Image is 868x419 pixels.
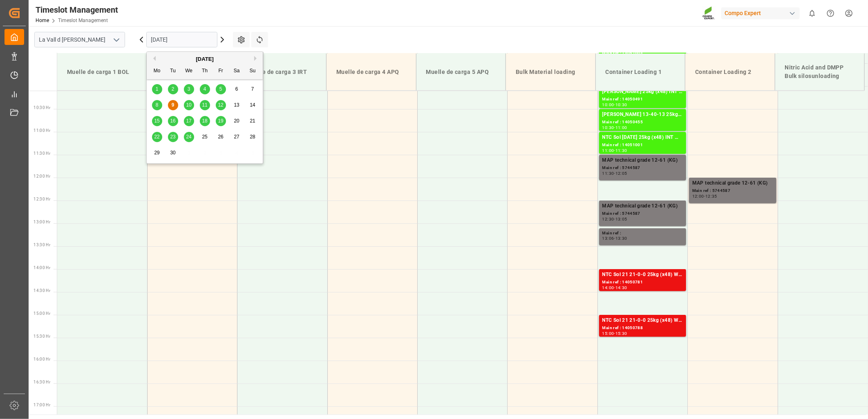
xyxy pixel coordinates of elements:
div: Choose Wednesday, September 10th, 2025 [184,100,194,110]
div: Choose Wednesday, September 17th, 2025 [184,116,194,126]
span: 14:30 Hr [34,288,50,293]
div: - [614,236,615,240]
div: 15:30 [615,332,627,335]
div: NTC Sol [DATE] 25kg (x48) INT MSE [602,134,683,142]
span: 22 [154,134,159,140]
span: 28 [250,134,255,140]
div: 13:05 [615,217,627,221]
div: Muelle de carga 5 APQ [423,65,499,80]
div: Choose Saturday, September 6th, 2025 [232,84,242,94]
div: We [184,66,194,76]
div: Choose Friday, September 19th, 2025 [216,116,226,126]
div: 12:35 [705,194,717,198]
div: - [614,149,615,152]
div: NTC Sol 21 21-0-0 25kg (x48) WW [602,271,683,279]
div: - [614,172,615,175]
div: 14:30 [615,286,627,290]
div: 12:00 [692,194,704,198]
div: Choose Tuesday, September 30th, 2025 [168,148,178,158]
span: 13:00 Hr [34,220,50,224]
span: 15:30 Hr [34,334,50,339]
div: Choose Friday, September 12th, 2025 [216,100,226,110]
span: 13:30 Hr [34,243,50,247]
span: 12:30 Hr [34,197,50,201]
div: [PERSON_NAME] 13-40-13 25kg (x48) INT MSE [602,111,683,119]
span: 14:00 Hr [34,265,50,270]
div: Main ref : 5744587 [602,165,683,172]
span: 16:00 Hr [34,357,50,361]
div: Choose Sunday, September 14th, 2025 [248,100,258,110]
div: - [614,332,615,335]
div: Main ref : 14050455 [602,119,683,126]
div: 11:30 [602,172,614,175]
span: 9 [172,102,174,108]
a: Home [36,18,49,23]
span: 6 [235,86,238,92]
span: 10 [186,102,191,108]
div: Choose Monday, September 1st, 2025 [152,84,162,94]
div: 10:30 [615,103,627,107]
div: Timeslot Management [36,4,118,16]
div: Choose Monday, September 22nd, 2025 [152,132,162,142]
div: [DATE] [147,55,263,63]
span: 14 [250,102,255,108]
div: 10:30 [602,126,614,129]
button: Help Center [821,4,840,22]
div: Main ref : 5744587 [692,187,773,194]
div: Choose Thursday, September 18th, 2025 [200,116,210,126]
div: 11:00 [602,149,614,152]
span: 17:00 Hr [34,403,50,407]
span: 30 [170,150,175,156]
span: 7 [251,86,254,92]
div: Choose Saturday, September 13th, 2025 [232,100,242,110]
span: 16 [170,118,175,124]
div: Nitric Acid and DMPP Bulk silosunloading [782,60,858,84]
span: 1 [156,86,159,92]
span: 8 [156,102,159,108]
div: - [614,126,615,129]
span: 17 [186,118,191,124]
button: Previous Month [151,56,156,61]
div: Main ref : [602,230,683,237]
div: Choose Sunday, September 7th, 2025 [248,84,258,94]
span: 19 [218,118,223,124]
button: open menu [110,33,122,46]
span: 10:30 Hr [34,105,50,110]
div: Muelle de carga 4 APQ [333,65,409,80]
div: Choose Sunday, September 28th, 2025 [248,132,258,142]
div: 13:30 [615,236,627,240]
span: 11:00 Hr [34,128,50,133]
div: Muelle de carga 1 BOL [64,65,140,80]
span: 18 [202,118,207,124]
div: month 2025-09 [149,81,261,161]
span: 26 [218,134,223,140]
div: Main ref : 14050788 [602,325,683,332]
span: 13 [234,102,239,108]
div: Tu [168,66,178,76]
span: 16:30 Hr [34,380,50,384]
div: Choose Saturday, September 20th, 2025 [232,116,242,126]
div: Choose Saturday, September 27th, 2025 [232,132,242,142]
div: - [614,217,615,221]
span: 12 [218,102,223,108]
div: - [704,194,705,198]
div: Choose Monday, September 8th, 2025 [152,100,162,110]
span: 11:30 Hr [34,151,50,156]
div: Compo Expert [721,7,800,19]
span: 5 [219,86,222,92]
div: Choose Tuesday, September 2nd, 2025 [168,84,178,94]
span: 11 [202,102,207,108]
div: 12:05 [615,172,627,175]
div: Choose Friday, September 5th, 2025 [216,84,226,94]
input: DD.MM.YYYY [146,32,217,47]
span: 4 [204,86,206,92]
div: 14:00 [602,286,614,290]
div: Choose Thursday, September 11th, 2025 [200,100,210,110]
button: Next Month [254,56,259,61]
div: Choose Friday, September 26th, 2025 [216,132,226,142]
div: Bulk Material loading [512,65,589,80]
span: 29 [154,150,159,156]
img: Screenshot%202023-09-29%20at%2010.02.21.png_1712312052.png [702,6,716,20]
div: MAP technical grade 12-61 (KG) [602,156,683,165]
div: Fr [216,66,226,76]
